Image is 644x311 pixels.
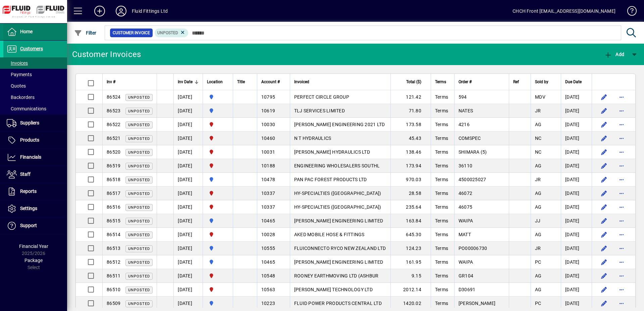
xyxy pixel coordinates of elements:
[89,5,110,17] button: Add
[107,191,120,196] span: 86517
[599,298,609,309] button: Edit
[390,269,431,283] td: 9.15
[599,92,609,102] button: Edit
[113,30,150,36] span: Customer Invoice
[107,246,120,251] span: 86513
[7,106,46,111] span: Communications
[561,297,592,310] td: [DATE]
[261,218,275,223] span: 10465
[395,78,427,86] div: Total ($)
[535,246,541,251] span: JR
[459,191,472,196] span: 46072
[173,228,203,242] td: [DATE]
[294,273,379,278] span: ROONEY EARTHMOVING LTD (ASHBUR
[599,105,609,116] button: Edit
[173,242,203,255] td: [DATE]
[107,122,120,127] span: 86522
[561,200,592,214] td: [DATE]
[128,260,150,265] span: Unposted
[128,123,150,127] span: Unposted
[616,160,627,171] button: More options
[435,78,446,86] span: Terms
[435,149,448,155] span: Terms
[390,132,431,145] td: 45.43
[535,78,548,86] span: Sold by
[107,108,120,113] span: 86523
[3,115,67,132] a: Suppliers
[128,178,150,182] span: Unposted
[390,118,431,132] td: 173.58
[207,148,229,156] span: FLUID FITTINGS CHRISTCHURCH
[599,243,609,254] button: Edit
[294,78,309,86] span: Invoiced
[616,215,627,226] button: More options
[261,259,275,265] span: 10465
[513,6,615,16] div: CHCH Front [EMAIL_ADDRESS][DOMAIN_NAME]
[207,203,229,211] span: FLUID FITTINGS CHRISTCHURCH
[261,78,280,86] span: Account #
[261,149,275,155] span: 10031
[599,188,609,199] button: Edit
[599,270,609,281] button: Edit
[3,149,67,166] a: Financials
[7,72,32,77] span: Payments
[513,78,519,86] span: Ref
[435,301,448,306] span: Terms
[459,246,487,251] span: PO00006730
[207,258,229,266] span: AUCKLAND
[20,29,33,34] span: Home
[128,150,150,155] span: Unposted
[599,284,609,295] button: Edit
[107,177,120,182] span: 86518
[237,78,245,86] span: Title
[107,149,120,155] span: 86520
[173,118,203,132] td: [DATE]
[390,242,431,255] td: 124.23
[294,287,373,292] span: [PERSON_NAME] TECHNOLOGY LTD
[459,259,473,265] span: WAIPA
[435,218,448,223] span: Terms
[19,244,48,249] span: Financial Year
[616,133,627,144] button: More options
[107,287,120,292] span: 86510
[535,149,542,155] span: NC
[435,108,448,113] span: Terms
[561,187,592,200] td: [DATE]
[173,173,203,187] td: [DATE]
[20,154,41,160] span: Financials
[207,217,229,224] span: AUCKLAND
[7,83,26,89] span: Quotes
[207,135,229,142] span: FLUID FITTINGS CHRISTCHURCH
[3,200,67,217] a: Settings
[261,136,275,141] span: 10460
[107,218,120,223] span: 86515
[173,159,203,173] td: [DATE]
[261,94,275,100] span: 10795
[155,29,189,37] mat-chip: Customer Invoice Status: Unposted
[24,258,43,263] span: Package
[435,246,448,251] span: Terms
[435,163,448,168] span: Terms
[20,46,43,51] span: Customers
[459,218,473,223] span: WAIPA
[561,90,592,104] td: [DATE]
[459,301,495,306] span: [PERSON_NAME]
[128,205,150,210] span: Unposted
[237,78,253,86] div: Title
[602,48,626,60] button: Add
[435,122,448,127] span: Terms
[128,109,150,113] span: Unposted
[107,78,115,86] span: Inv #
[294,232,365,237] span: AKED MOBILE HOSE & FITTINGS
[207,231,229,238] span: FLUID FITTINGS CHRISTCHURCH
[390,283,431,297] td: 2012.14
[173,255,203,269] td: [DATE]
[173,269,203,283] td: [DATE]
[173,187,203,200] td: [DATE]
[173,90,203,104] td: [DATE]
[599,147,609,157] button: Edit
[207,286,229,293] span: FLUID FITTINGS CHRISTCHURCH
[294,163,380,168] span: ENGINEERING WHOLESALERS SOUTHL
[261,122,275,127] span: 10030
[459,177,486,182] span: 4500025027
